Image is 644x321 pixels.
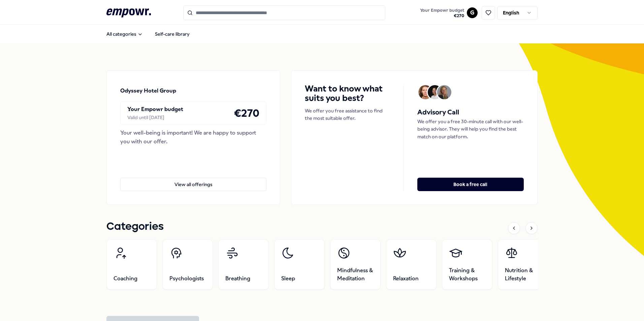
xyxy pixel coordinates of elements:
[442,239,492,290] a: Training & Workshops
[101,27,148,41] button: All categories
[393,275,419,283] span: Relaxation
[428,85,442,99] img: Avatar
[127,114,183,121] div: Valid until [DATE]
[305,107,390,122] p: We offer you free assistance to find the most suitable offer.
[218,239,269,290] a: Breathing
[330,239,381,290] a: Mindfulness & Meditation
[467,7,478,18] button: G
[234,105,259,121] h4: € 270
[127,105,183,114] p: Your Empowr budget
[420,13,464,19] span: € 270
[120,129,266,146] div: Your well-being is important! We are happy to support you with our offer.
[437,85,451,99] img: Avatar
[386,239,437,290] a: Relaxation
[120,178,266,191] button: View all offerings
[183,5,385,20] input: Search for products, categories or subcategories
[106,218,164,235] h1: Categories
[274,239,325,290] a: Sleep
[281,275,295,283] span: Sleep
[337,266,374,283] span: Mindfulness & Meditation
[498,239,548,290] a: Nutrition & Lifestyle
[120,86,176,95] p: Odyssey Hotel Group
[417,6,467,20] a: Your Empowr budget€270
[505,266,541,283] span: Nutrition & Lifestyle
[225,275,250,283] span: Breathing
[420,8,464,13] span: Your Empowr budget
[449,266,485,283] span: Training & Workshops
[162,239,213,290] a: Psychologists
[419,6,465,20] button: Your Empowr budget€270
[101,27,195,41] nav: Main
[417,107,524,118] h5: Advisory Call
[150,27,195,41] a: Self-care library
[305,84,390,103] h4: Want to know what suits you best?
[418,85,432,99] img: Avatar
[417,178,524,191] button: Book a free call
[417,118,524,140] p: We offer you a free 30-minute call with our well-being advisor. They will help you find the best ...
[114,275,137,283] span: Coaching
[169,275,204,283] span: Psychologists
[120,167,266,191] a: View all offerings
[106,239,157,290] a: Coaching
